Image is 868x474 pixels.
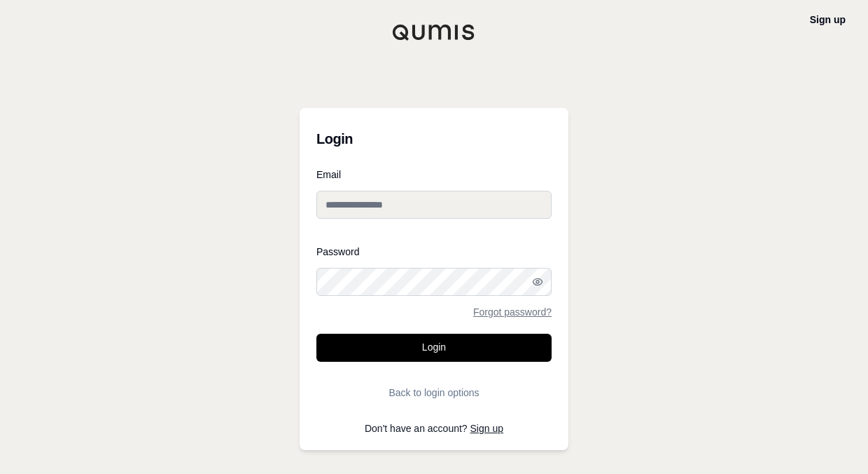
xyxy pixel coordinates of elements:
[316,379,552,407] button: Back to login options
[316,424,552,433] p: Don't have an account?
[470,423,503,434] a: Sign up
[473,307,552,317] a: Forgot password?
[392,24,476,41] img: Qumis
[316,247,552,257] label: Password
[316,334,552,362] button: Login
[316,125,552,153] h3: Login
[810,14,846,25] a: Sign up
[316,170,552,180] label: Email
